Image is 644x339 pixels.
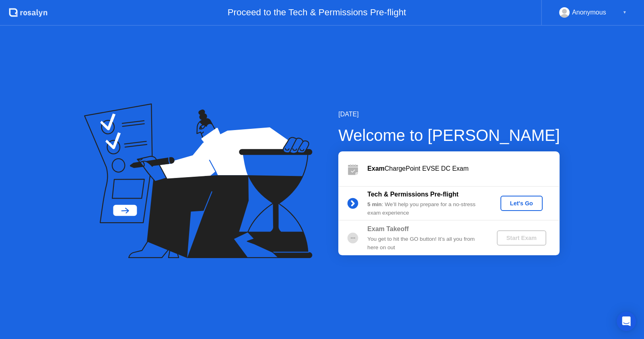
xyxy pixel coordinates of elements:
b: Tech & Permissions Pre-flight [367,191,458,198]
button: Let's Go [500,196,543,211]
b: 5 min [367,201,382,207]
div: Welcome to [PERSON_NAME] [338,123,560,147]
div: : We’ll help you prepare for a no-stress exam experience [367,201,483,217]
div: Let's Go [504,200,539,207]
div: Anonymous [572,7,606,18]
button: Start Exam [497,230,546,246]
div: You get to hit the GO button! It’s all you from here on out [367,235,483,252]
b: Exam Takeoff [367,225,409,232]
div: Start Exam [500,235,543,241]
div: ChargePoint EVSE DC Exam [367,164,560,174]
div: [DATE] [338,110,560,119]
div: Open Intercom Messenger [617,312,636,331]
b: Exam [367,165,385,172]
div: ▼ [623,7,627,18]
